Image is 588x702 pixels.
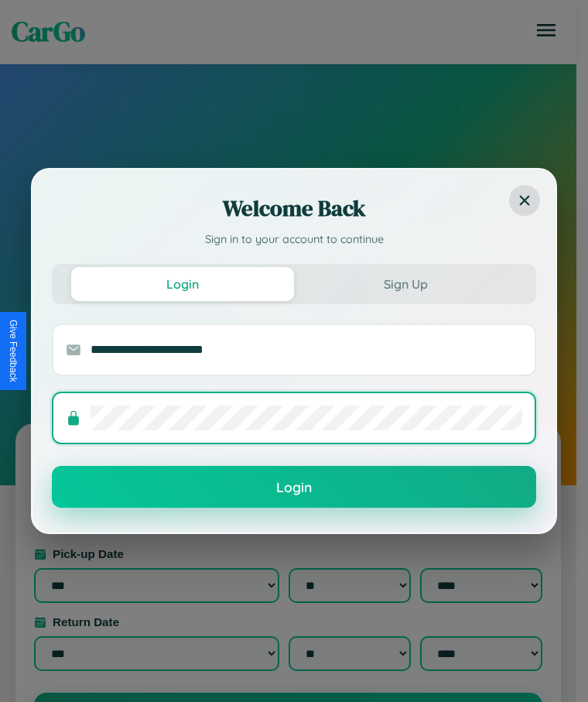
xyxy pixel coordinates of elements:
button: Sign Up [294,267,517,301]
p: Sign in to your account to continue [52,231,536,248]
div: Give Feedback [8,320,19,382]
button: Login [71,267,294,301]
button: Login [52,466,536,508]
h2: Welcome Back [52,193,536,224]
